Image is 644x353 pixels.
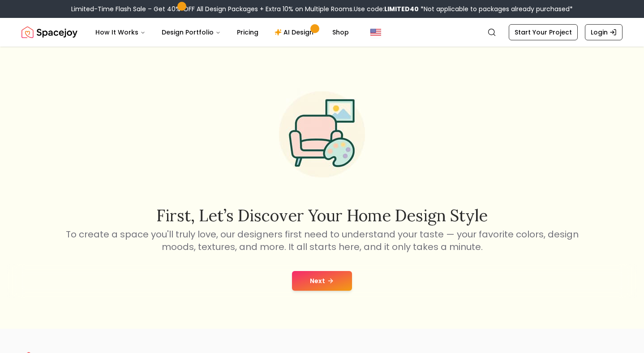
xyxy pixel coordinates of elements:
button: Next [292,271,352,291]
a: AI Design [267,23,323,41]
a: Start Your Project [509,24,578,40]
div: Limited-Time Flash Sale – Get 40% OFF All Design Packages + Extra 10% on Multiple Rooms. [71,4,573,13]
b: LIMITED40 [384,4,419,13]
img: Spacejoy Logo [21,23,77,41]
a: Login [585,24,623,40]
img: Start Style Quiz Illustration [265,77,379,192]
img: United States [370,27,381,38]
h2: First, let’s discover your home design style [64,207,580,224]
a: Spacejoy [21,23,77,41]
button: Design Portfolio [155,23,228,41]
a: Pricing [230,23,266,41]
nav: Main [88,23,356,41]
p: To create a space you'll truly love, our designers first need to understand your taste — your fav... [64,228,580,253]
a: Shop [325,23,356,41]
nav: Global [21,18,623,47]
span: *Not applicable to packages already purchased* [419,4,573,13]
button: How It Works [88,23,153,41]
span: Use code: [354,4,419,13]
